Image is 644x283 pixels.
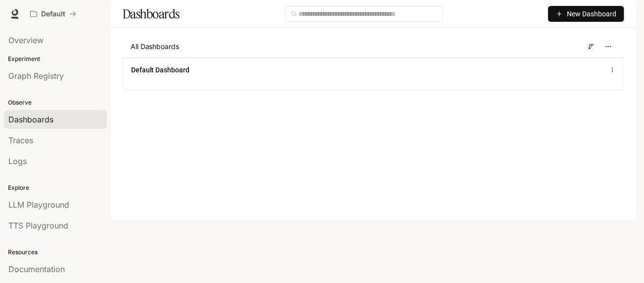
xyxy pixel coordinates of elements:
[123,4,180,24] h1: Dashboards
[26,4,81,24] button: All workspaces
[567,8,616,19] span: New Dashboard
[131,42,179,52] span: All Dashboards
[41,10,65,18] p: Default
[548,6,624,22] button: New Dashboard
[131,65,189,75] a: Default Dashboard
